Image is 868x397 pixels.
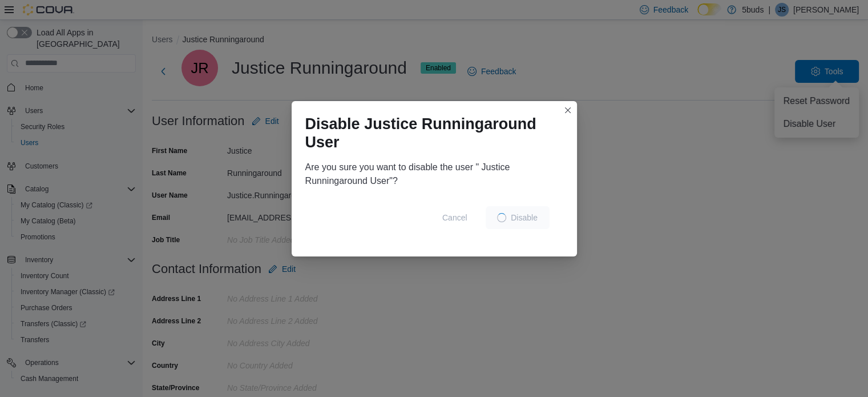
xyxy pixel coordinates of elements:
button: Cancel [438,206,472,229]
button: LoadingDisable [486,206,550,229]
span: Loading [497,213,506,222]
button: Closes this modal window [561,103,575,117]
div: Are you sure you want to disable the user " Justice Runningaround User"? [305,161,563,188]
h1: Disable Justice Runningaround User [305,115,554,151]
span: Cancel [442,212,467,223]
span: Disable [511,212,538,223]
